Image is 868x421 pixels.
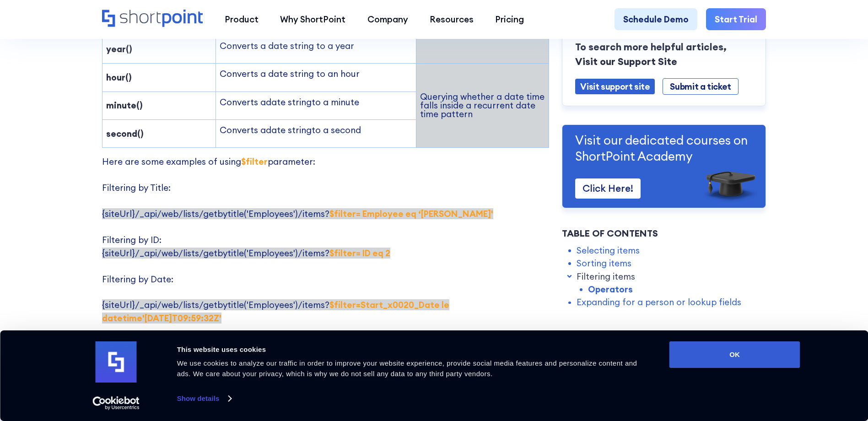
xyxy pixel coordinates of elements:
a: Expanding for a person or lookup fields [577,296,741,309]
strong: second() [106,128,144,139]
a: Company [356,8,419,30]
a: Product [214,8,269,30]
a: Pricing [485,8,535,30]
a: Click Here! [575,179,641,199]
span: We use cookies to analyze our traffic in order to improve your website experience, provide social... [177,359,637,378]
span: {siteUrl}/_api/web/lists/getbytitle('Employees')/items? [102,208,493,219]
div: Company [367,13,408,26]
strong: $filter=Start_x0020_Date le datetime'[DATE]T09:59:32Z' [102,299,449,323]
a: Start Trial [706,8,766,30]
span: {siteUrl}/_api/web/lists/getbytitle('Employees')/items? [102,248,390,259]
a: Submit a ticket [663,78,738,95]
a: Visit support site [575,79,655,95]
p: Converts a date string to a year [220,39,412,52]
span: date string [266,97,312,108]
p: Converts a date string to an hour [220,67,412,80]
p: Converts a to a second [220,124,412,136]
a: Sorting items [577,257,631,270]
a: Filtering items [577,270,635,283]
strong: minute() [106,100,143,111]
a: Why ShortPoint [270,8,356,30]
span: date string [266,124,312,135]
p: Converts a to a minute [220,96,412,108]
div: Resources [430,13,474,26]
strong: year() [106,43,132,54]
div: Chat-Widget [703,315,868,421]
a: Resources [419,8,484,30]
a: Home [102,10,203,28]
img: logo [96,341,137,383]
strong: $filter= Employee eq ‘[PERSON_NAME]' [329,208,493,219]
a: Schedule Demo [615,8,697,30]
span: {siteUrl}/_api/web/lists/getbytitle('Employees')/items? [102,299,449,323]
strong: $filter= ID eq 2 [329,248,390,259]
div: Why ShortPoint [280,13,345,26]
td: Querying whether a date time falls inside a recurrent date time pattern [416,64,549,148]
a: Selecting items [577,244,640,257]
p: Visit our dedicated courses on ShortPoint Academy [575,133,753,164]
strong: $filter [241,156,268,167]
a: Usercentrics Cookiebot - opens in a new window [76,396,156,410]
strong: ) [129,72,132,83]
strong: hour( [106,72,129,83]
p: To search more helpful articles, Visit our Support Site [575,40,753,69]
div: Table of Contents [562,227,766,240]
div: Pricing [495,13,524,26]
button: OK [669,341,800,368]
iframe: Chat Widget [703,315,868,421]
div: Product [225,13,259,26]
div: This website uses cookies [177,344,649,355]
a: Operators [588,283,633,296]
a: Show details [177,392,231,405]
